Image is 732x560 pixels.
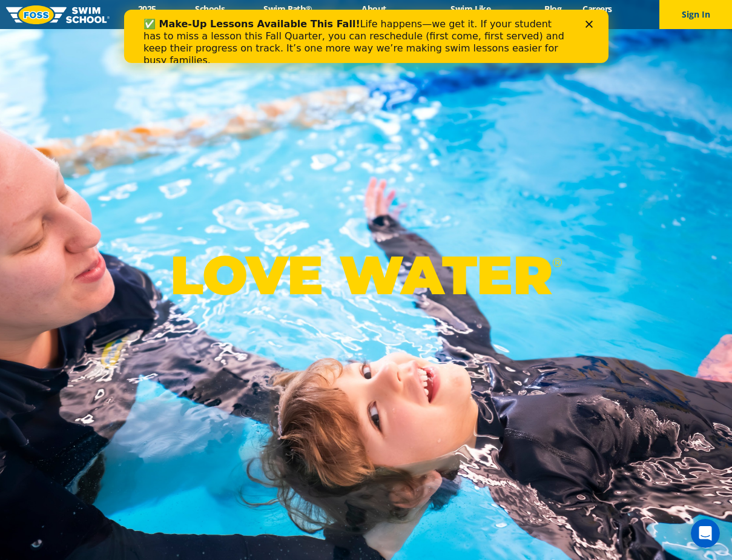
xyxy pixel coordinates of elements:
img: FOSS Swim School Logo [6,5,110,24]
p: LOVE WATER [170,243,562,308]
iframe: Intercom live chat [691,519,720,548]
a: 2025 Calendar [110,3,185,26]
a: Swim Path® Program [236,3,340,26]
a: About FOSS [340,3,407,26]
a: Careers [572,3,622,15]
a: Schools [185,3,236,15]
div: Close [461,11,473,18]
sup: ® [552,255,562,270]
a: Swim Like [PERSON_NAME] [407,3,534,26]
a: Blog [534,3,572,15]
div: Life happens—we get it. If your student has to miss a lesson this Fall Quarter, you can reschedul... [19,8,446,57]
iframe: Intercom live chat banner [124,10,608,63]
b: ✅ Make-Up Lessons Available This Fall! [19,8,236,20]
